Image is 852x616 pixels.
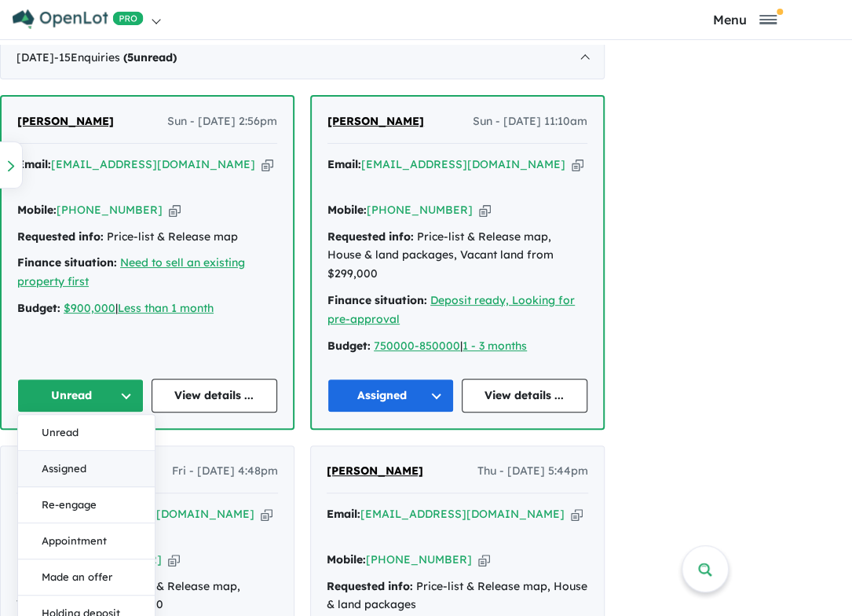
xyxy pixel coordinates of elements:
[477,462,588,481] span: Thu - [DATE] 5:44pm
[572,156,583,173] button: Copy
[641,12,848,27] button: Toggle navigation
[360,507,565,521] a: [EMAIL_ADDRESS][DOMAIN_NAME]
[54,50,177,64] span: - 15 Enquir ies
[17,112,114,131] a: [PERSON_NAME]
[17,255,117,269] strong: Finance situation:
[17,114,114,128] span: [PERSON_NAME]
[118,301,214,315] a: Less than 1 month
[18,451,155,487] button: Assigned
[16,579,103,593] strong: Requested info:
[327,507,360,521] strong: Email:
[327,462,423,481] a: [PERSON_NAME]
[17,157,51,171] strong: Email:
[261,506,272,522] button: Copy
[367,203,473,217] a: [PHONE_NUMBER]
[18,487,155,523] button: Re-engage
[16,462,113,481] a: [PERSON_NAME]
[327,229,414,244] strong: Requested info:
[366,552,472,566] a: [PHONE_NUMBER]
[16,464,113,478] span: [PERSON_NAME]
[16,552,56,566] strong: Mobile:
[327,203,367,217] strong: Mobile:
[361,157,565,171] a: [EMAIL_ADDRESS][DOMAIN_NAME]
[463,339,527,353] a: 1 - 3 months
[327,112,424,131] a: [PERSON_NAME]
[327,464,423,478] span: [PERSON_NAME]
[167,112,277,131] span: Sun - [DATE] 2:56pm
[327,552,366,566] strong: Mobile:
[169,202,181,218] button: Copy
[327,228,587,284] div: Price-list & Release map, House & land packages, Vacant land from $299,000
[327,579,413,593] strong: Requested info:
[123,50,177,64] strong: ( unread)
[327,337,587,356] div: |
[374,339,460,353] a: 750000-850000
[64,301,115,315] a: $900,000
[327,293,575,326] a: Deposit ready, Looking for pre-approval
[327,293,427,307] strong: Finance situation:
[327,114,424,128] span: [PERSON_NAME]
[17,229,104,244] strong: Requested info:
[17,301,60,315] strong: Budget:
[327,577,588,615] div: Price-list & Release map, House & land packages
[127,50,133,64] span: 5
[473,112,587,131] span: Sun - [DATE] 11:10am
[462,379,588,412] a: View details ...
[17,379,144,412] button: Unread
[51,157,255,171] a: [EMAIL_ADDRESS][DOMAIN_NAME]
[17,299,277,318] div: |
[172,462,278,481] span: Fri - [DATE] 4:48pm
[479,202,491,218] button: Copy
[13,9,144,29] img: Openlot PRO Logo White
[327,379,454,412] button: Assigned
[18,559,155,596] button: Made an offer
[261,156,273,173] button: Copy
[478,552,490,568] button: Copy
[17,255,245,288] a: Need to sell an existing property first
[571,506,583,522] button: Copy
[18,523,155,559] button: Appointment
[57,203,163,217] a: [PHONE_NUMBER]
[168,552,180,568] button: Copy
[17,203,57,217] strong: Mobile:
[18,415,155,451] button: Unread
[17,228,277,247] div: Price-list & Release map
[327,339,371,353] strong: Budget:
[327,157,361,171] strong: Email:
[16,577,278,615] div: Price-list & Release map, Vacant land from $299,000
[16,507,50,521] strong: Email:
[152,379,278,412] a: View details ...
